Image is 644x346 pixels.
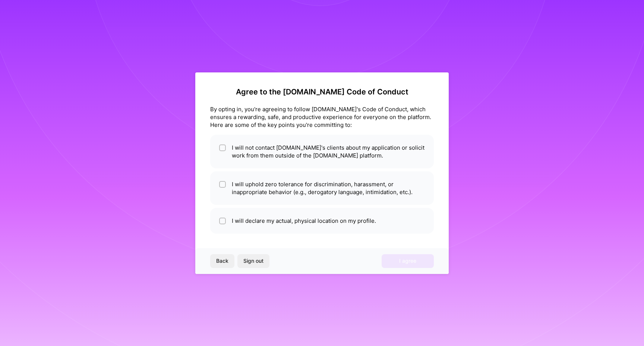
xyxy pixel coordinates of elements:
span: Sign out [243,257,263,265]
li: I will uphold zero tolerance for discrimination, harassment, or inappropriate behavior (e.g., der... [210,171,434,205]
h2: Agree to the [DOMAIN_NAME] Code of Conduct [210,87,434,96]
li: I will not contact [DOMAIN_NAME]'s clients about my application or solicit work from them outside... [210,135,434,168]
button: Back [210,254,234,268]
button: Sign out [237,254,269,268]
span: Back [216,257,228,265]
li: I will declare my actual, physical location on my profile. [210,208,434,234]
div: By opting in, you're agreeing to follow [DOMAIN_NAME]'s Code of Conduct, which ensures a rewardin... [210,105,434,129]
